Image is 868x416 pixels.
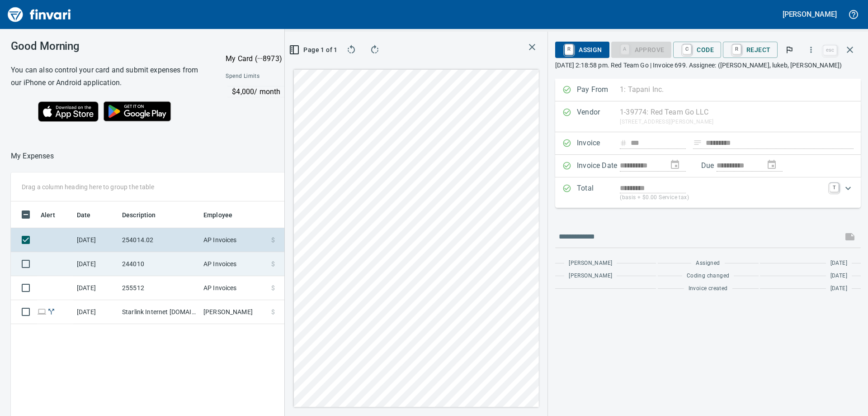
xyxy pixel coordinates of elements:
[73,300,118,324] td: [DATE]
[99,96,176,126] img: Get it on Google Play
[555,61,861,70] p: [DATE] 2:18:58 pm. Red Team Go | Invoice 699. Assignee: ([PERSON_NAME], lukeb, [PERSON_NAME])
[620,193,824,202] p: (basis + $0.00 Service tax)
[779,40,799,60] button: Flag
[122,210,156,220] span: Description
[5,4,73,25] img: Finvari
[730,42,770,57] span: Reject
[122,210,168,220] span: Description
[680,42,714,57] span: Code
[292,42,337,58] button: Page 1 of 1
[821,39,861,61] span: Close invoice
[218,97,416,106] p: Online allowed
[783,10,837,19] h5: [PERSON_NAME]
[73,252,118,276] td: [DATE]
[118,300,200,324] td: Starlink Internet [DOMAIN_NAME] CA - 122nd
[823,45,837,55] a: esc
[569,272,612,281] span: [PERSON_NAME]
[200,276,268,300] td: AP Invoices
[118,276,200,300] td: 255512
[830,284,847,293] span: [DATE]
[271,307,275,316] span: $
[577,183,620,202] p: Total
[780,7,839,21] button: [PERSON_NAME]
[232,86,415,97] p: $4,000 / month
[565,44,573,54] a: R
[839,226,861,248] span: This records your message into the invoice and notifies anyone mentioned
[118,228,200,252] td: 254014.02
[226,72,337,81] span: Spend Limits
[696,259,720,268] span: Assigned
[38,101,99,122] img: Download on the App Store
[77,210,91,220] span: Date
[203,210,232,220] span: Employee
[226,53,293,64] p: My Card (···8973)
[830,259,847,268] span: [DATE]
[555,177,861,208] div: Expand
[687,272,730,281] span: Coding changed
[41,210,55,220] span: Alert
[77,210,103,220] span: Date
[73,276,118,300] td: [DATE]
[271,259,275,268] span: $
[296,44,333,56] span: Page 1 of 1
[274,210,309,220] span: Amount
[271,283,275,292] span: $
[200,300,268,324] td: [PERSON_NAME]
[41,210,67,220] span: Alert
[673,42,721,58] button: CCode
[732,44,741,54] a: R
[569,259,612,268] span: [PERSON_NAME]
[801,40,821,60] button: More
[555,42,609,58] button: RAssign
[11,151,54,162] nav: breadcrumb
[611,45,672,53] div: Coding Required
[200,252,268,276] td: AP Invoices
[271,235,275,244] span: $
[683,44,691,54] a: C
[22,182,154,191] p: Drag a column heading here to group the table
[118,252,200,276] td: 244010
[830,272,847,281] span: [DATE]
[723,42,778,58] button: RReject
[11,64,203,89] h6: You can also control your card and submit expenses from our iPhone or Android application.
[562,42,602,57] span: Assign
[11,151,54,162] p: My Expenses
[37,309,47,315] span: Online transaction
[830,183,839,192] a: T
[73,228,118,252] td: [DATE]
[11,40,203,53] h3: Good Morning
[689,284,728,293] span: Invoice created
[47,309,56,315] span: Split transaction
[203,210,244,220] span: Employee
[200,228,268,252] td: AP Invoices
